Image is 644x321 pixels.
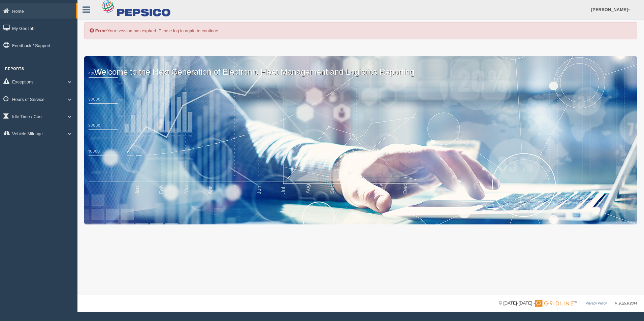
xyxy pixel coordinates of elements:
[535,300,573,307] img: Gridline
[84,22,637,39] div: Your session has expired. Please log in again to continue.
[615,301,637,305] span: v. 2025.6.2844
[586,301,607,305] a: Privacy Policy
[499,300,637,307] div: © [DATE]-[DATE] - ™
[84,56,637,78] p: Welcome to the Next Generation of Electronic Fleet Management and Logistics Reporting
[95,28,107,33] b: Error:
